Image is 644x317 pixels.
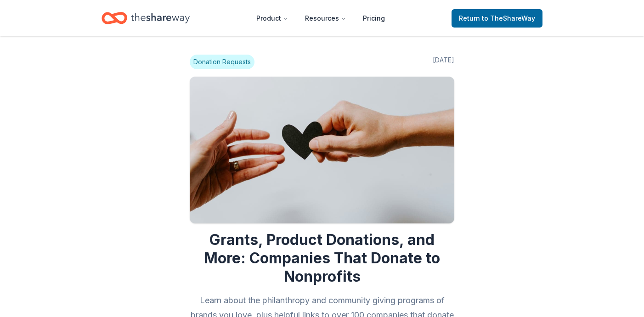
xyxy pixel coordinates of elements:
span: [DATE] [433,55,454,69]
img: Image for Grants, Product Donations, and More: Companies That Donate to Nonprofits [190,77,454,223]
span: Donation Requests [190,55,254,69]
a: Pricing [356,9,392,28]
span: to TheShareWay [482,14,535,22]
h1: Grants, Product Donations, and More: Companies That Donate to Nonprofits [190,231,454,286]
a: Home [102,7,190,29]
nav: Main [249,7,392,29]
button: Product [249,9,296,28]
span: Return [459,13,535,24]
a: Returnto TheShareWay [452,9,542,28]
button: Resources [298,9,354,28]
